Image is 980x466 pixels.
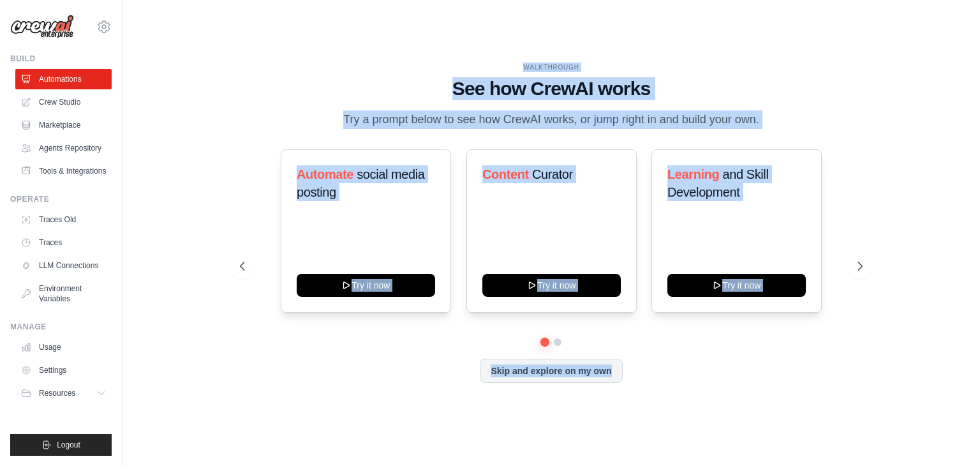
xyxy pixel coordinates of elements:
[57,440,80,450] span: Logout
[10,434,112,456] button: Logout
[667,167,719,181] span: Learning
[240,77,863,100] h1: See how CrewAI works
[15,337,112,357] a: Usage
[15,232,112,253] a: Traces
[15,69,112,89] a: Automations
[297,167,425,199] span: social media posting
[240,63,863,72] div: WALKTHROUGH
[667,274,806,297] button: Try it now
[297,274,435,297] button: Try it now
[15,115,112,135] a: Marketplace
[15,138,112,158] a: Agents Repository
[10,15,74,39] img: Logo
[39,388,75,398] span: Resources
[482,274,621,297] button: Try it now
[15,161,112,181] a: Tools & Integrations
[297,167,353,181] span: Automate
[15,278,112,309] a: Environment Variables
[15,92,112,112] a: Crew Studio
[532,167,573,181] span: Curator
[15,360,112,380] a: Settings
[916,405,980,466] iframe: Chat Widget
[10,322,112,332] div: Manage
[10,194,112,204] div: Operate
[10,54,112,64] div: Build
[480,359,622,383] button: Skip and explore on my own
[15,383,112,403] button: Resources
[482,167,529,181] span: Content
[337,110,766,129] p: Try a prompt below to see how CrewAI works, or jump right in and build your own.
[15,209,112,230] a: Traces Old
[15,255,112,276] a: LLM Connections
